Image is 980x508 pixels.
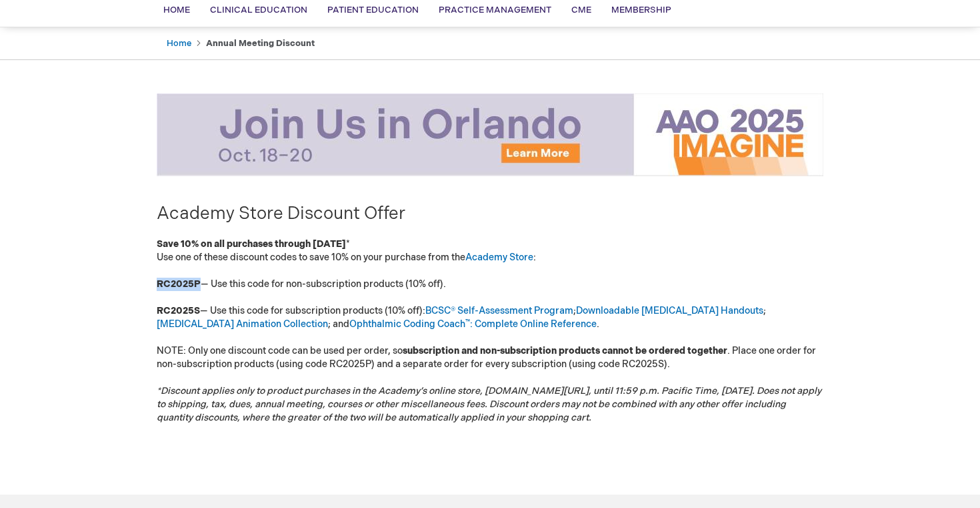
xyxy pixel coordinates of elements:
[571,5,591,15] span: CME
[611,5,671,15] span: Membership
[425,305,573,316] a: BCSC® Self-Assessment Program
[210,5,307,15] span: Clinical Education
[157,385,821,423] em: *Discount applies only to product purchases in the Academy’s online store, [DOMAIN_NAME][URL], un...
[576,305,763,316] a: Downloadable [MEDICAL_DATA] Handouts
[157,278,201,290] strong: RC2025P
[167,38,191,49] a: Home
[403,345,727,356] strong: subscription and non-subscription products cannot be ordered together
[163,5,190,15] span: Home
[439,5,551,15] span: Practice Management
[349,318,597,330] a: Ophthalmic Coding Coach™: Complete Online Reference
[157,238,346,250] span: Save 10% on all purchases through [DATE]
[327,5,419,15] span: Patient Education
[465,318,470,326] sup: ™
[157,318,328,330] a: [MEDICAL_DATA] Animation Collection
[157,305,200,316] strong: RC2025S
[465,252,533,263] a: Academy Store
[206,38,315,49] strong: Annual Meeting Discount
[157,251,823,425] p: Use one of these discount codes to save 10% on your purchase from the : — Use this code for non-s...
[157,205,823,224] h1: Academy Store Discount Offer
